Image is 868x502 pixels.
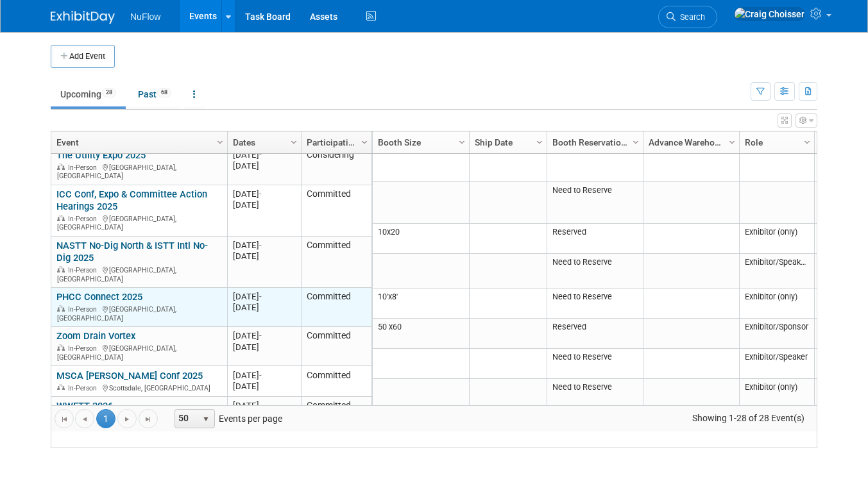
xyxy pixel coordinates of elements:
span: - [259,401,262,410]
div: [DATE] [233,342,295,353]
td: Need to Reserve [547,289,643,319]
div: [GEOGRAPHIC_DATA], [GEOGRAPHIC_DATA] [56,303,221,322]
span: Column Settings [457,137,467,147]
span: Column Settings [802,137,812,147]
a: Advance Warehouse Dates [649,131,731,153]
a: NASTT No-Dig North & ISTT Intl No-Dig 2025 [56,240,208,264]
td: Exhibitor (only) [739,224,814,254]
td: 10'x8' [373,289,469,319]
span: Column Settings [359,137,370,147]
a: The Utility Expo 2025 [56,149,146,161]
span: 50 [175,410,197,428]
div: [DATE] [233,149,295,160]
span: Search [676,12,705,22]
td: Reserved [547,224,643,254]
a: Role [745,131,806,153]
span: Events per page [158,409,295,428]
a: ICC Conf, Expo & Committee Action Hearings 2025 [56,188,207,212]
a: Go to the first page [55,409,74,428]
a: Booth Reservation Status [552,131,634,153]
a: Go to the next page [117,409,137,428]
a: Column Settings [726,131,740,151]
div: [DATE] [233,240,295,251]
td: Exhibitor/Speaker [739,349,814,379]
td: Exhibitor (only) [739,379,814,409]
a: Column Settings [801,131,815,151]
td: Attendee (only) [739,140,814,182]
span: - [259,240,262,250]
span: - [259,331,262,340]
td: Considering [301,146,371,185]
a: Ship Date [475,131,538,153]
span: - [259,150,262,160]
span: Go to the last page [143,414,153,424]
span: Go to the first page [59,414,69,424]
span: - [259,371,262,380]
img: In-Person Event [57,163,65,170]
div: [DATE] [233,291,295,302]
a: MSCA [PERSON_NAME] Conf 2025 [56,370,203,381]
a: Dates [233,131,293,153]
span: In-Person [68,163,101,172]
td: 10x20 [373,224,469,254]
span: select [201,414,211,424]
td: Exhibitor/Speaker/Sponsor [739,254,814,289]
span: Column Settings [289,137,299,147]
a: Go to the previous page [75,409,94,428]
a: Column Settings [358,131,372,151]
img: ExhibitDay [51,11,115,24]
div: [DATE] [233,330,295,341]
a: Booth Size [378,131,461,153]
td: Committed [301,237,371,288]
td: 50 x60 [373,319,469,349]
td: Committed [301,327,371,366]
a: Column Settings [455,131,470,151]
span: Go to the next page [122,414,132,424]
a: Zoom Drain Vortex [56,330,135,342]
img: In-Person Event [57,384,65,390]
span: In-Person [68,344,101,353]
div: [GEOGRAPHIC_DATA], [GEOGRAPHIC_DATA] [56,213,221,232]
td: Exhibitor/Sponsor [739,319,814,349]
span: - [259,292,262,301]
img: In-Person Event [57,215,65,221]
td: Need to Reserve [547,182,643,224]
a: Column Settings [533,131,547,151]
div: [DATE] [233,188,295,199]
td: Committed [301,185,371,237]
a: Column Settings [629,131,643,151]
img: In-Person Event [57,344,65,351]
span: 1 [96,409,115,428]
div: [DATE] [233,381,295,392]
span: Column Settings [215,137,225,147]
span: In-Person [68,266,101,274]
span: NuFlow [130,12,160,22]
div: Scottsdale, [GEOGRAPHIC_DATA] [56,382,221,393]
td: Need to Reserve [547,349,643,379]
td: Committed [301,366,371,397]
a: Column Settings [214,131,228,151]
td: Need to Reserve [547,254,643,289]
div: [DATE] [233,370,295,381]
a: Participation [307,131,363,153]
span: Go to the previous page [80,414,90,424]
span: 28 [102,88,116,97]
img: In-Person Event [57,266,65,272]
td: Need to Reserve [547,140,643,182]
a: Upcoming28 [51,82,126,106]
span: - [259,189,262,199]
img: Craig Choisser [734,7,805,21]
a: Event [56,131,219,153]
img: In-Person Event [57,305,65,312]
div: [DATE] [233,400,295,411]
div: [DATE] [233,251,295,262]
span: In-Person [68,384,101,392]
span: Column Settings [727,137,737,147]
a: Search [658,6,717,28]
div: [GEOGRAPHIC_DATA], [GEOGRAPHIC_DATA] [56,264,221,283]
span: Column Settings [631,137,641,147]
div: [GEOGRAPHIC_DATA], [GEOGRAPHIC_DATA] [56,342,221,362]
td: Need to Reserve [547,379,643,409]
span: Showing 1-28 of 28 Event(s) [681,409,817,427]
span: In-Person [68,305,101,314]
